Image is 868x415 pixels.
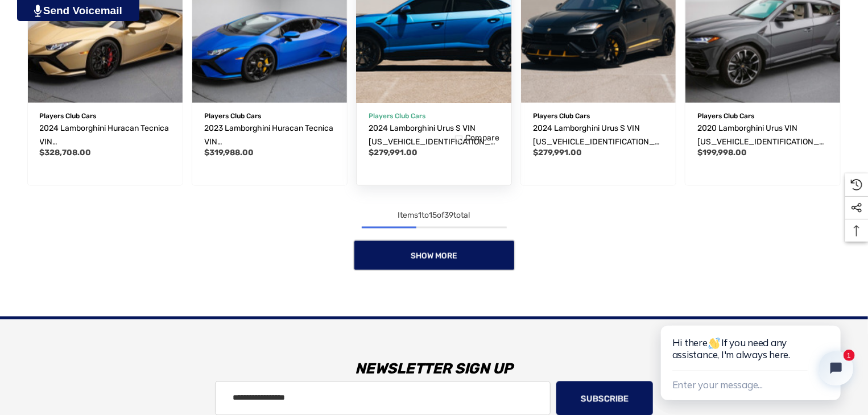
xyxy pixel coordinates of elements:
span: 39 [445,211,454,221]
span: 2020 Lamborghini Urus VIN [US_VEHICLE_IDENTIFICATION_NUMBER] [697,124,825,161]
a: Show More [353,240,515,271]
p: Players Club Cars [204,109,335,124]
span: 1 [419,211,422,221]
span: Compare [465,134,499,144]
svg: Top [845,225,868,236]
span: Show More [411,251,457,261]
span: $199,998.00 [697,148,747,158]
a: 2023 Lamborghini Huracan Tecnica VIN ZHWUB6ZF8PLA22577,$319,988.00 [204,122,335,150]
svg: Recently Viewed [851,179,862,190]
span: 2023 Lamborghini Huracan Tecnica VIN [US_VEHICLE_IDENTIFICATION_NUMBER] [204,124,333,175]
span: 2024 Lamborghini Urus S VIN [US_VEHICLE_IDENTIFICATION_NUMBER] [369,124,496,161]
div: Items to of total [23,209,845,223]
a: 2024 Lamborghini Huracan Tecnica VIN ZHWUB6ZF9RLA29038,$328,708.00 [40,122,171,150]
span: $328,708.00 [40,148,92,158]
span: 2024 Lamborghini Huracan Tecnica VIN [US_VEHICLE_IDENTIFICATION_NUMBER] [40,124,170,175]
a: 2024 Lamborghini Urus S VIN ZPBUB3ZL0RLA32820,$279,991.00 [533,122,664,150]
p: Players Club Cars [369,109,499,124]
a: 2024 Lamborghini Urus S VIN ZPBUB3ZL8RLA28658,$279,991.00 [369,122,499,150]
p: Players Club Cars [533,109,664,124]
h3: Newsletter Sign Up [14,352,854,387]
p: Players Club Cars [40,109,171,124]
p: Players Club Cars [697,109,828,124]
iframe: Tidio Chat [650,289,868,415]
img: PjwhLS0gR2VuZXJhdG9yOiBHcmF2aXQuaW8gLS0+PHN2ZyB4bWxucz0iaHR0cDovL3d3dy53My5vcmcvMjAwMC9zdmciIHhtb... [34,5,42,17]
a: 2020 Lamborghini Urus VIN ZPBUA1ZL7LLA06469,$199,998.00 [697,122,828,150]
span: $279,991.00 [533,148,582,158]
svg: Social Media [851,202,862,214]
span: 15 [429,211,437,221]
span: $279,991.00 [369,148,418,158]
nav: pagination [23,209,845,271]
span: $319,988.00 [204,148,254,158]
span: 2024 Lamborghini Urus S VIN [US_VEHICLE_IDENTIFICATION_NUMBER] [533,124,660,161]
